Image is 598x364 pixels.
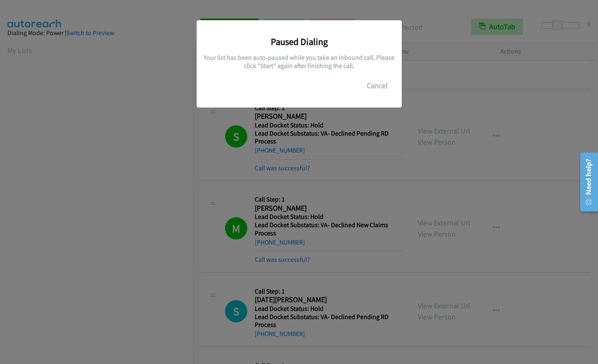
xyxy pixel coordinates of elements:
h3: Paused Dialing [203,36,396,47]
button: Cancel [359,77,396,94]
h5: Your list has been auto-paused while you take an inbound call. Please click "Start" again after f... [203,54,396,70]
iframe: Resource Center [574,149,598,215]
